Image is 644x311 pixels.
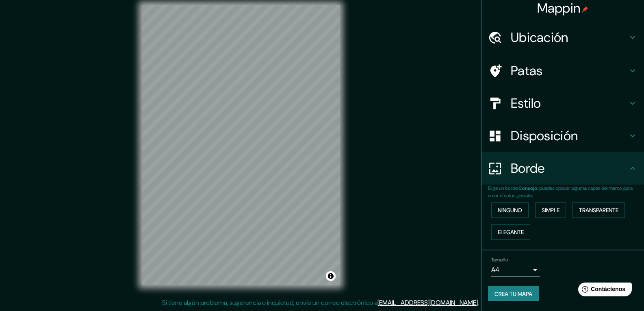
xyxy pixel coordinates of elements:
button: Crea tu mapa [488,286,539,302]
div: Estilo [481,87,644,120]
div: Disposición [481,120,644,152]
font: : puedes opacar algunas capas del marco para crear efectos geniales. [488,185,633,199]
font: . [479,298,480,307]
div: A4 [491,263,540,276]
font: Tamaño [491,257,508,263]
div: Ubicación [481,21,644,54]
button: Ninguno [491,202,529,218]
img: pin-icon.png [582,6,588,13]
font: Simple [542,207,559,214]
font: Patas [511,62,543,79]
font: Ninguno [498,207,522,214]
font: Transparente [579,207,618,214]
iframe: Lanzador de widgets de ayuda [572,279,635,302]
font: Crea tu mapa [494,290,532,298]
button: Elegante [491,224,530,240]
button: Activar o desactivar atribución [326,271,336,281]
font: Si tiene algún problema, sugerencia o inquietud, envíe un correo electrónico a [162,298,377,307]
font: Ubicación [511,29,568,46]
div: Patas [481,54,644,87]
font: A4 [491,265,499,274]
button: Simple [535,202,566,218]
font: Elige un borde. [488,185,518,191]
font: Consejo [518,185,537,191]
a: [EMAIL_ADDRESS][DOMAIN_NAME] [377,298,478,307]
font: Estilo [511,95,541,112]
button: Transparente [572,202,625,218]
font: Disposición [511,127,578,144]
font: Elegante [498,228,524,236]
font: . [480,298,482,307]
canvas: Mapa [142,5,340,285]
font: . [478,298,479,307]
font: Borde [511,160,545,177]
div: Borde [481,152,644,185]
